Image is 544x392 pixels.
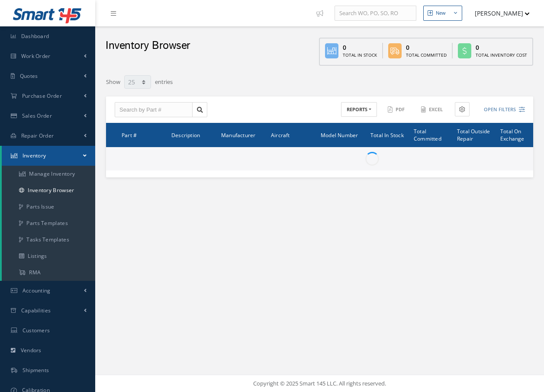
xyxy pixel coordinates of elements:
button: Excel [417,102,448,117]
input: Search by Part # [115,102,193,118]
div: 0 [476,43,527,52]
button: New [423,6,462,21]
div: Total Inventory Cost [476,52,527,58]
span: Inventory [23,152,46,159]
span: Shipments [23,366,49,374]
span: Vendors [21,347,42,354]
span: Dashboard [21,32,49,40]
span: Work Order [21,52,51,60]
span: Part # [122,131,137,139]
div: New [436,10,446,17]
div: Total Committed [406,52,447,58]
span: Manufacturer [221,131,255,139]
input: Search WO, PO, SO, RO [335,6,416,21]
span: Capabilities [21,307,51,314]
button: Open Filters [476,103,525,117]
h2: Inventory Browser [106,39,190,52]
span: Aircraft [271,131,290,139]
span: Sales Order [22,112,52,119]
div: Copyright © 2025 Smart 145 LLC. All rights reserved. [104,379,535,388]
a: RMA [2,264,95,281]
span: Model Number [321,131,358,139]
span: Purchase Order [22,92,62,100]
a: Parts Templates [2,215,95,231]
div: Total In Stock [343,52,377,58]
span: Repair Order [21,132,54,139]
a: Parts Issue [2,199,95,215]
label: Show [106,74,120,87]
a: Tasks Templates [2,231,95,248]
a: Inventory [2,146,95,166]
span: Total Committed [414,127,441,142]
span: Total Outside Repair [457,127,490,142]
a: Inventory Browser [2,182,95,199]
span: Total On Exchange [500,127,525,142]
span: Description [171,131,200,139]
a: Listings [2,248,95,264]
a: Manage Inventory [2,166,95,182]
label: entries [155,74,173,87]
span: Accounting [23,287,51,294]
button: REPORTS [341,102,377,117]
span: Total In Stock [370,131,404,139]
span: Customers [23,327,50,334]
div: 0 [343,43,377,52]
button: PDF [383,102,410,117]
span: Quotes [20,72,38,80]
button: [PERSON_NAME] [467,5,530,22]
div: 0 [406,43,447,52]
